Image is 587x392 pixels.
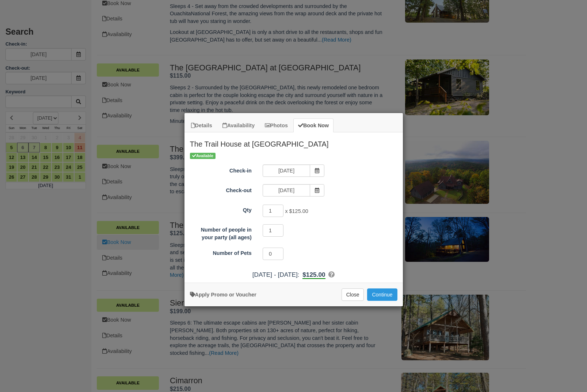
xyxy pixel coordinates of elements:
[190,153,216,159] span: Available
[367,288,397,301] button: Add to Booking
[252,271,298,278] span: [DATE] - [DATE]
[184,184,257,194] label: Check-out
[186,119,217,133] a: Details
[184,164,257,175] label: Check-in
[184,132,403,151] h2: The Trail House at [GEOGRAPHIC_DATA]
[263,224,284,237] input: Number of people in your party (all ages)
[184,247,257,257] label: Number of Pets
[184,132,403,279] div: Item Modal
[263,205,284,217] input: Qty
[285,209,308,214] span: x $125.00
[218,119,259,133] a: Availability
[184,270,403,279] div: :
[190,292,256,298] a: Apply Voucher
[293,119,333,133] a: Book Now
[263,248,284,260] input: Number of Pets
[260,119,293,133] a: Photos
[342,288,364,301] button: Close
[184,204,257,214] label: Qty
[302,271,325,279] b: $125.00
[184,224,257,241] label: Number of people in your party (all ages)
